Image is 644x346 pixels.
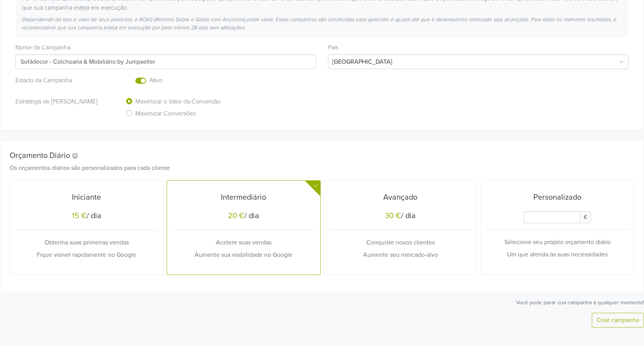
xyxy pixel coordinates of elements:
p: Obtenha suas primeiras vendas [15,238,158,247]
div: 15 € [72,211,87,220]
button: Criar campanha [592,313,644,327]
h5: / dia [172,211,315,222]
h5: Orçamento Diário [10,151,623,160]
h5: / dia [15,211,158,222]
button: Iniciante15 €/ diaObtenha suas primeiras vendasFique visível rapidamente no Google [10,181,163,275]
h5: Personalizado [486,193,629,202]
p: Acelere suas vendas [172,238,315,247]
button: Intermediário20 €/ diaAcelere suas vendasAumente sua visibilidade no Google [167,181,320,275]
div: 20 € [228,211,244,220]
span: € [580,211,591,223]
div: Os orçamentos diários são personalizados para cada cliente [4,163,629,173]
p: Aumente seu mercado-alvo [329,250,472,259]
div: Dependendo do tipo e valor de seus produtos, o ROAS (Retorno Sobre o Gasto com Anúncios) pode var... [16,15,628,32]
h5: Iniciante [15,193,158,202]
input: Daily Custom Budget [524,211,581,223]
h5: Avançado [329,193,472,202]
h6: Nome da Campanha [15,44,316,51]
p: Aumente sua visibilidade no Google [172,250,315,259]
button: Avançado30 €/ diaConquiste novos clientesAumente seu mercado-alvo [324,181,477,275]
p: Fique visível rapidamente no Google [15,250,158,259]
h6: Estado da Campanha [15,77,114,84]
input: Campaign name [15,54,316,69]
p: Conquiste novos clientes [329,238,472,247]
h6: País [328,44,629,51]
h5: Intermediário [172,193,315,202]
div: 30 € [385,211,401,220]
h6: Maximizar Conversões [135,110,196,117]
h5: / dia [329,211,472,222]
h6: Ativo [149,77,253,84]
h6: Estratégia de [PERSON_NAME] [15,98,114,105]
h6: Maximizar o Valor da Conversão [135,98,220,105]
button: PersonalizadoDaily Custom Budget€Selecione seu próprio orçamento diárioUm que atenda às suas nece... [481,181,634,275]
p: Um que atenda às suas necessidades [486,250,629,259]
p: Selecione seu próprio orçamento diário [486,237,629,247]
